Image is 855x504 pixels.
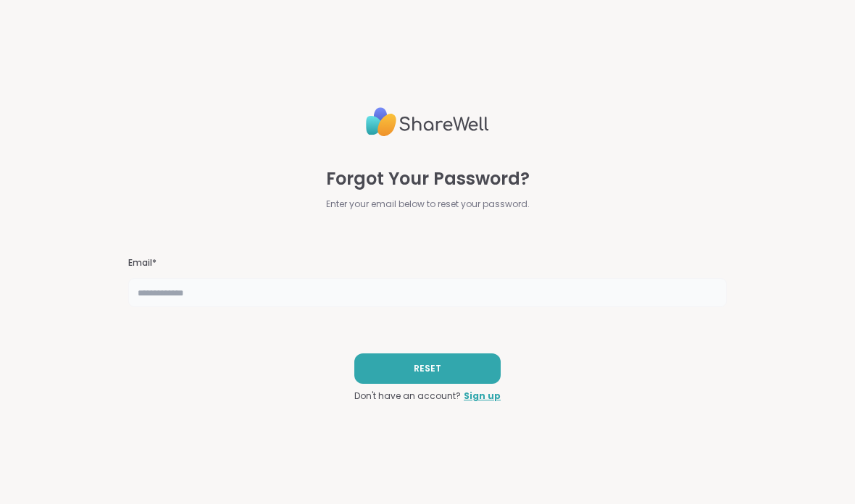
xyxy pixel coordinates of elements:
[464,390,501,403] a: Sign up
[414,362,441,375] span: RESET
[354,390,461,403] span: Don't have an account?
[354,353,501,384] button: RESET
[326,166,530,192] span: Forgot Your Password?
[128,257,727,269] h3: Email*
[326,198,530,211] span: Enter your email below to reset your password.
[366,101,489,143] img: ShareWell Logo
